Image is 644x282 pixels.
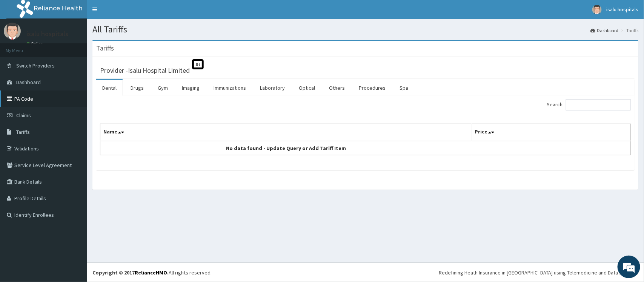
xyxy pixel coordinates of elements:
[26,31,68,37] p: isalu hospitals
[135,269,167,276] a: RelianceHMO
[92,25,638,34] h1: All Tariffs
[566,99,631,110] input: Search:
[96,45,114,52] h3: Tariffs
[152,80,174,96] a: Gym
[16,62,55,69] span: Switch Providers
[472,124,631,141] th: Price
[100,141,472,155] td: No data found - Update Query or Add Tariff Item
[87,263,644,282] footer: All rights reserved.
[26,41,45,46] a: Online
[176,80,206,96] a: Imaging
[100,67,190,74] h3: Provider - Isalu Hospital Limited
[4,23,21,40] img: User Image
[323,80,351,96] a: Others
[254,80,291,96] a: Laboratory
[124,80,150,96] a: Drugs
[606,6,638,13] span: isalu hospitals
[192,59,204,69] span: St
[100,124,472,141] th: Name
[293,80,321,96] a: Optical
[16,112,31,119] span: Claims
[590,27,618,34] a: Dashboard
[439,269,638,276] div: Redefining Heath Insurance in [GEOGRAPHIC_DATA] using Telemedicine and Data Science!
[92,269,169,276] strong: Copyright © 2017 .
[96,80,123,96] a: Dental
[547,99,631,110] label: Search:
[353,80,392,96] a: Procedures
[16,79,41,86] span: Dashboard
[393,80,414,96] a: Spa
[207,80,252,96] a: Immunizations
[16,129,30,135] span: Tariffs
[619,27,638,34] li: Tariffs
[592,5,602,14] img: User Image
